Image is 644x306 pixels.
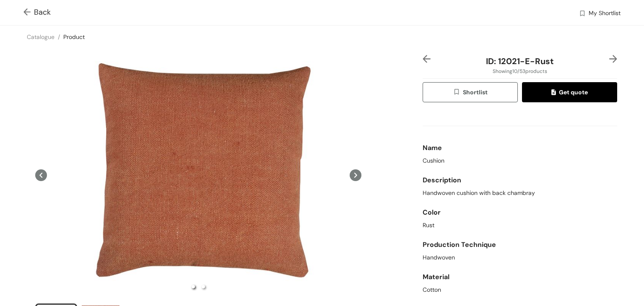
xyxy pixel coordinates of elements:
[423,236,617,253] div: Production Technique
[423,156,617,165] div: Cushion
[423,140,617,156] div: Name
[63,33,85,41] a: Product
[453,88,488,97] span: Shortlist
[423,82,518,102] button: wishlistShortlist
[551,89,558,97] img: quote
[423,253,617,262] div: Handwoven
[522,82,617,102] button: quoteGet quote
[202,285,205,288] li: slide item 2
[23,7,51,18] span: Back
[423,285,617,294] div: Cotton
[423,172,617,189] div: Description
[486,56,554,67] span: ID: 12021-E-Rust
[551,88,587,97] span: Get quote
[423,204,617,221] div: Color
[423,55,431,63] img: left
[589,9,621,19] span: My Shortlist
[23,8,34,17] img: Go back
[58,33,60,41] span: /
[423,221,617,230] div: Rust
[453,88,463,97] img: wishlist
[27,33,55,41] a: Catalogue
[423,189,535,197] span: Handwoven cushion with back chambray
[423,269,617,285] div: Material
[192,285,195,288] li: slide item 1
[493,67,547,75] span: Showing 10 / 53 products
[609,55,617,63] img: right
[579,10,586,18] img: wishlist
